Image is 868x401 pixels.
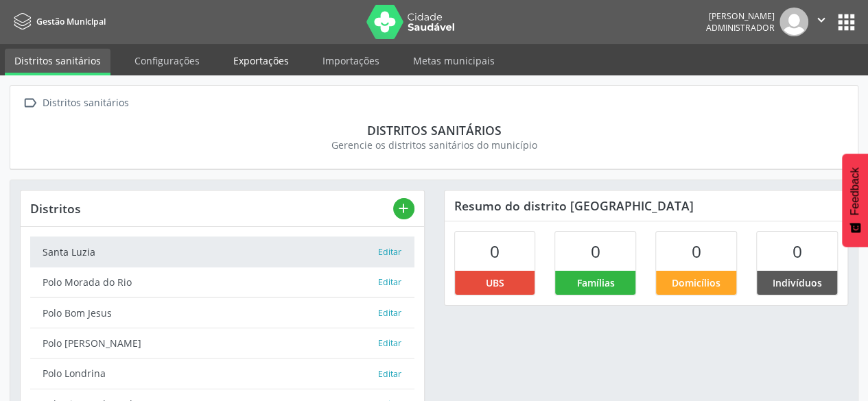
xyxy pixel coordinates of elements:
i: add [396,201,411,216]
button:  [808,8,834,36]
div: Distritos sanitários [30,123,838,138]
span: Domicílios [672,276,720,290]
button: Editar [377,245,402,259]
a: Polo Londrina Editar [30,359,414,389]
a: Polo Bom Jesus Editar [30,297,414,328]
a: Polo [PERSON_NAME] Editar [30,328,414,359]
i:  [814,12,829,27]
a: Santa Luzia Editar [30,236,414,267]
div: Resumo do distrito [GEOGRAPHIC_DATA] [445,191,848,221]
a: Polo Morada do Rio Editar [30,267,414,297]
button: Editar [377,276,402,289]
button: Editar [377,367,402,381]
div: Distritos [30,201,393,216]
a: Gestão Municipal [10,10,106,33]
div: Polo Bom Jesus [43,306,378,320]
button: Editar [377,306,402,320]
span: 0 [490,240,500,263]
span: Administrador [706,22,775,34]
button: apps [834,10,858,34]
button: add [393,198,414,219]
a: Distritos sanitários [5,49,110,75]
a: Configurações [125,49,209,73]
i:  [20,93,40,113]
button: Feedback - Mostrar pesquisa [842,154,868,247]
a:  Distritos sanitários [20,93,131,113]
div: Polo Morada do Rio [43,275,378,289]
span: 0 [692,240,701,263]
a: Exportações [224,49,298,73]
div: Distritos sanitários [40,93,131,113]
span: Feedback [849,167,861,215]
div: Polo Londrina [43,366,378,380]
a: Metas municipais [403,49,504,73]
span: UBS [485,276,504,290]
div: [PERSON_NAME] [706,10,775,22]
span: 0 [793,240,802,263]
div: Gerencie os distritos sanitários do município [30,138,838,152]
span: Famílias [576,276,614,290]
span: 0 [591,240,600,263]
img: img [779,8,808,36]
button: Editar [377,337,402,350]
span: Indivíduos [773,276,822,290]
div: Polo [PERSON_NAME] [43,336,378,350]
div: Santa Luzia [43,245,378,259]
span: Gestão Municipal [36,16,106,27]
a: Importações [313,49,389,73]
